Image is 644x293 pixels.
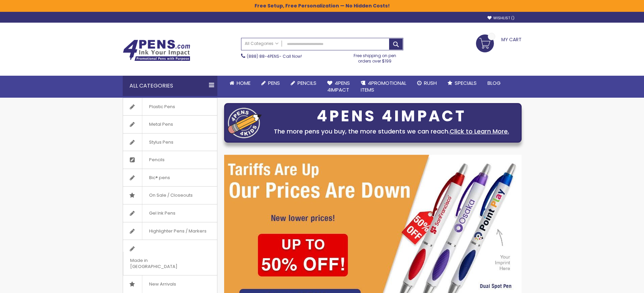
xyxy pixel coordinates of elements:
span: Highlighter Pens / Markers [142,222,213,240]
a: On Sale / Closeouts [123,187,217,204]
a: Pencils [285,76,322,91]
a: Pencils [123,151,217,169]
span: Plastic Pens [142,98,182,116]
span: On Sale / Closeouts [142,187,199,204]
span: - Call Now! [247,53,302,59]
span: Gel Ink Pens [142,204,182,222]
a: Highlighter Pens / Markers [123,222,217,240]
div: All Categories [123,76,217,96]
span: Rush [424,79,437,87]
a: 4PROMOTIONALITEMS [355,76,412,98]
img: 4Pens Custom Pens and Promotional Products [123,40,190,61]
span: Stylus Pens [142,133,180,151]
div: The more pens you buy, the more students we can reach. [265,127,518,136]
span: 4Pens 4impact [327,79,350,93]
a: (888) 88-4PENS [247,53,279,59]
a: Plastic Pens [123,98,217,116]
a: 4Pens4impact [322,76,355,98]
a: Home [224,76,256,91]
a: Metal Pens [123,116,217,133]
span: Pens [268,79,280,87]
span: Made in [GEOGRAPHIC_DATA] [123,252,200,275]
span: Blog [487,79,501,87]
a: Gel Ink Pens [123,204,217,222]
a: Click to Learn More. [450,127,509,136]
a: Pens [256,76,285,91]
span: New Arrivals [142,275,183,293]
a: Specials [442,76,482,91]
div: Free shipping on pen orders over $199 [347,50,403,64]
a: All Categories [241,38,282,49]
a: Bic® pens [123,169,217,187]
a: Rush [412,76,442,91]
span: 4PROMOTIONAL ITEMS [361,79,406,93]
span: Pencils [142,151,171,169]
a: Wishlist [487,16,515,21]
a: Stylus Pens [123,133,217,151]
span: Specials [455,79,477,87]
div: 4PENS 4IMPACT [265,109,518,123]
a: Made in [GEOGRAPHIC_DATA] [123,240,217,275]
span: Metal Pens [142,116,180,133]
a: Blog [482,76,506,91]
span: Pencils [297,79,316,87]
span: Home [237,79,251,87]
img: four_pen_logo.png [228,107,262,138]
span: Bic® pens [142,169,177,187]
span: All Categories [245,41,279,46]
a: New Arrivals [123,275,217,293]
